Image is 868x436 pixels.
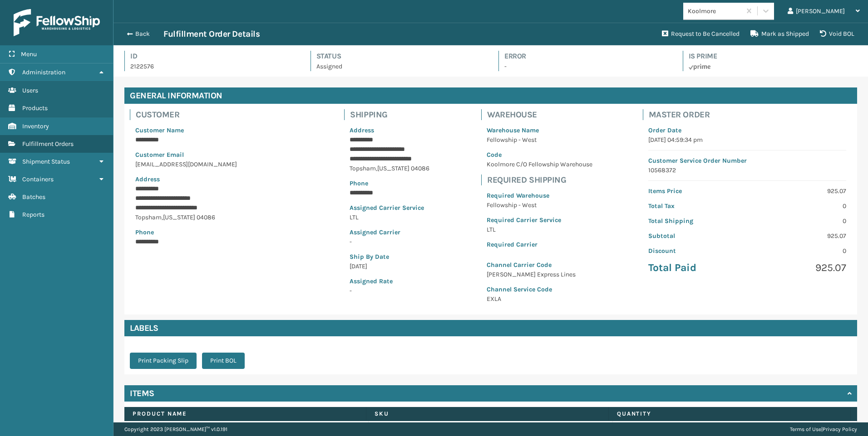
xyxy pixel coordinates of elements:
p: Phone [350,179,431,188]
p: [DATE] [350,262,431,271]
p: Phone [135,228,294,237]
h4: Id [130,51,294,62]
span: Topsham [350,165,376,172]
p: Order Date [648,126,846,135]
h4: Items [130,388,154,399]
h4: Labels [124,320,857,336]
p: LTL [350,213,431,222]
p: 10568372 [648,165,846,175]
h4: General Information [124,87,857,104]
i: Mark as Shipped [750,30,759,37]
p: Customer Service Order Number [648,156,846,165]
p: 0 [753,246,846,256]
p: 925.07 [753,231,846,241]
a: Terms of Use [790,426,821,432]
p: Copyright 2023 [PERSON_NAME]™ v 1.0.191 [124,422,227,436]
h4: Warehouse [487,109,598,120]
span: Address [350,126,374,134]
span: [US_STATE] [377,165,409,172]
p: EXLA [487,294,592,304]
p: Required Warehouse [487,191,592,200]
p: Warehouse Name [487,126,592,135]
p: 2122576 [130,62,294,71]
span: [US_STATE] [163,213,195,221]
p: Koolmore C/O Fellowship Warehouse [487,160,592,169]
p: 0 [753,201,846,211]
p: Subtotal [648,231,742,241]
p: Customer Name [135,126,294,135]
h4: Required Shipping [487,174,598,185]
p: [EMAIL_ADDRESS][DOMAIN_NAME] [135,160,294,169]
span: Fulfillment Orders [22,140,74,148]
span: 04086 [411,165,429,172]
span: Inventory [22,122,49,130]
span: 04086 [197,213,215,221]
p: 0 [753,216,846,226]
p: Channel Carrier Code [487,260,592,270]
div: Koolmore [688,6,742,16]
p: [DATE] 04:59:34 pm [648,135,846,145]
p: Fellowship - West [487,200,592,210]
label: Product Name [133,410,358,418]
p: Total Paid [648,261,742,275]
button: Request to Be Cancelled [656,25,745,43]
p: 925.07 [753,261,846,275]
p: - [350,237,431,247]
p: 925.07 [753,186,846,196]
h4: Customer [136,109,300,120]
span: Products [22,104,48,112]
span: Shipment Status [22,158,70,165]
p: Assigned Carrier [350,228,431,237]
span: Batches [22,193,45,201]
p: Assigned [316,62,483,71]
span: Menu [21,50,37,58]
img: logo [14,9,100,36]
p: Items Price [648,186,742,196]
button: Back [122,30,163,38]
button: Print Packing Slip [130,353,197,369]
h4: Status [316,51,483,62]
p: - [350,286,431,296]
h4: Master Order [649,109,852,120]
p: Discount [648,246,742,256]
i: Request to Be Cancelled [662,30,668,37]
label: Quantity [617,410,842,418]
h4: Shipping [350,109,436,120]
p: Assigned Carrier Service [350,203,431,213]
span: , [162,213,163,221]
p: Ship By Date [350,252,431,262]
p: Assigned Rate [350,276,431,286]
p: LTL [487,225,592,234]
p: Total Shipping [648,216,742,226]
p: Required Carrier [487,240,592,249]
p: Channel Service Code [487,285,592,294]
i: VOIDBOL [820,30,826,37]
span: Administration [22,68,65,76]
span: Containers [22,175,54,183]
p: Customer Email [135,150,294,160]
span: Reports [22,211,44,218]
p: - [504,62,666,71]
h4: Is Prime [689,51,857,62]
button: Print BOL [202,353,245,369]
span: Users [22,87,38,94]
span: , [376,165,377,172]
button: Void BOL [814,25,860,43]
p: [PERSON_NAME] Express Lines [487,270,592,279]
p: Code [487,150,592,160]
button: Mark as Shipped [745,25,814,43]
a: Privacy Policy [823,426,857,432]
p: Required Carrier Service [487,215,592,225]
span: Topsham [135,213,162,221]
span: Address [135,175,160,183]
h3: Fulfillment Order Details [163,29,260,39]
p: Total Tax [648,201,742,211]
h4: Error [504,51,666,62]
p: Fellowship - West [487,135,592,145]
div: | [790,422,857,436]
label: SKU [375,410,600,418]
